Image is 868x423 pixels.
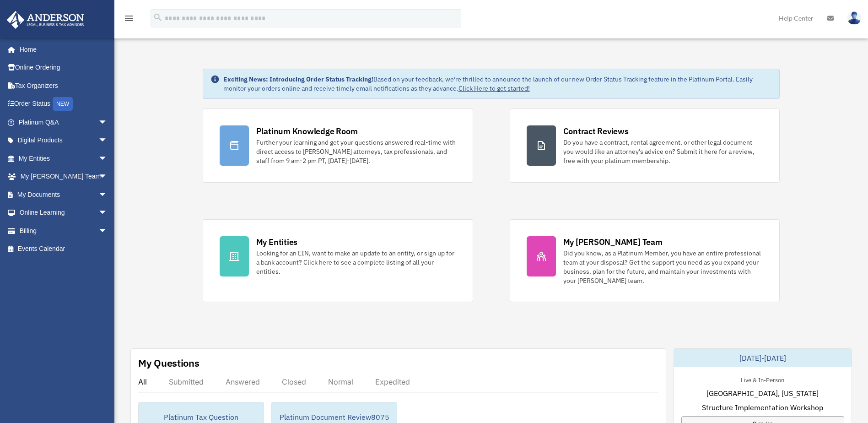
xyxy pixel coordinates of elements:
img: Anderson Advisors Platinum Portal [4,11,87,29]
div: Did you know, as a Platinum Member, you have an entire professional team at your disposal? Get th... [563,249,763,285]
div: Based on your feedback, we're thrilled to announce the launch of our new Order Status Tracking fe... [223,75,772,93]
a: My [PERSON_NAME] Team Did you know, as a Platinum Member, you have an entire professional team at... [510,219,780,302]
div: My [PERSON_NAME] Team [563,236,663,248]
a: Tax Organizers [6,76,121,95]
div: NEW [53,97,73,111]
span: arrow_drop_down [98,222,117,240]
div: Closed [282,377,306,386]
div: Expedited [375,377,410,386]
div: Answered [226,377,260,386]
img: User Pic [847,11,861,25]
a: Platinum Knowledge Room Further your learning and get your questions answered real-time with dire... [203,108,473,183]
a: My Entitiesarrow_drop_down [6,149,121,168]
div: Looking for an EIN, want to make an update to an entity, or sign up for a bank account? Click her... [256,249,456,276]
a: My [PERSON_NAME] Teamarrow_drop_down [6,168,121,186]
a: Digital Productsarrow_drop_down [6,131,121,150]
a: Home [6,40,117,59]
a: menu [124,16,135,24]
a: Order StatusNEW [6,95,121,114]
div: My Entities [256,236,297,248]
span: arrow_drop_down [98,168,117,186]
span: arrow_drop_down [98,113,117,132]
div: Platinum Knowledge Room [256,125,358,137]
span: arrow_drop_down [98,185,117,204]
span: arrow_drop_down [98,131,117,150]
i: menu [124,13,135,24]
div: My Questions [138,356,199,370]
div: Contract Reviews [563,125,629,137]
a: Click Here to get started! [458,84,530,92]
span: [GEOGRAPHIC_DATA], [US_STATE] [706,388,819,399]
a: Events Calendar [6,240,121,258]
a: Contract Reviews Do you have a contract, rental agreement, or other legal document you would like... [510,108,780,183]
a: Online Ordering [6,59,121,77]
div: All [138,377,147,386]
a: My Entities Looking for an EIN, want to make an update to an entity, or sign up for a bank accoun... [203,219,473,302]
a: Billingarrow_drop_down [6,222,121,240]
span: arrow_drop_down [98,149,117,168]
a: My Documentsarrow_drop_down [6,185,121,204]
a: Online Learningarrow_drop_down [6,204,121,222]
div: Submitted [169,377,204,386]
span: arrow_drop_down [98,204,117,222]
div: Live & In-Person [733,374,792,384]
div: [DATE]-[DATE] [674,349,852,367]
div: Further your learning and get your questions answered real-time with direct access to [PERSON_NAM... [256,138,456,165]
i: search [153,12,163,22]
strong: Exciting News: Introducing Order Status Tracking! [223,75,373,83]
div: Do you have a contract, rental agreement, or other legal document you would like an attorney's ad... [563,138,763,165]
a: Platinum Q&Aarrow_drop_down [6,113,121,131]
div: Normal [328,377,353,386]
span: Structure Implementation Workshop [702,402,823,413]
